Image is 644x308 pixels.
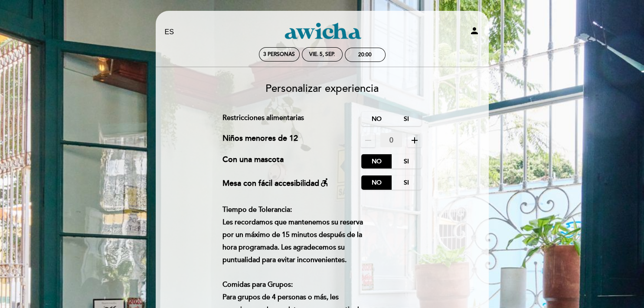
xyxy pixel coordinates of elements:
label: No [361,154,392,169]
div: Restricciones alimentarias [222,112,361,126]
div: vie. 5, sep. [309,51,335,58]
a: Awicha Barranco [268,20,376,44]
div: Mesa con fácil accesibilidad [222,175,330,190]
label: Si [391,175,422,190]
i: remove [363,135,373,146]
label: Si [391,154,422,169]
div: Niños menores de 12 [222,133,298,147]
div: 20:00 [358,52,372,58]
i: add [409,135,419,146]
label: No [361,175,392,190]
label: Si [391,112,422,126]
span: Personalizar experiencia [265,82,379,95]
i: person [469,26,480,36]
span: 3 personas [263,51,295,58]
button: person [469,26,480,39]
div: Con una mascota [222,154,284,169]
label: No [361,112,392,126]
i: accessible_forward [319,177,330,188]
